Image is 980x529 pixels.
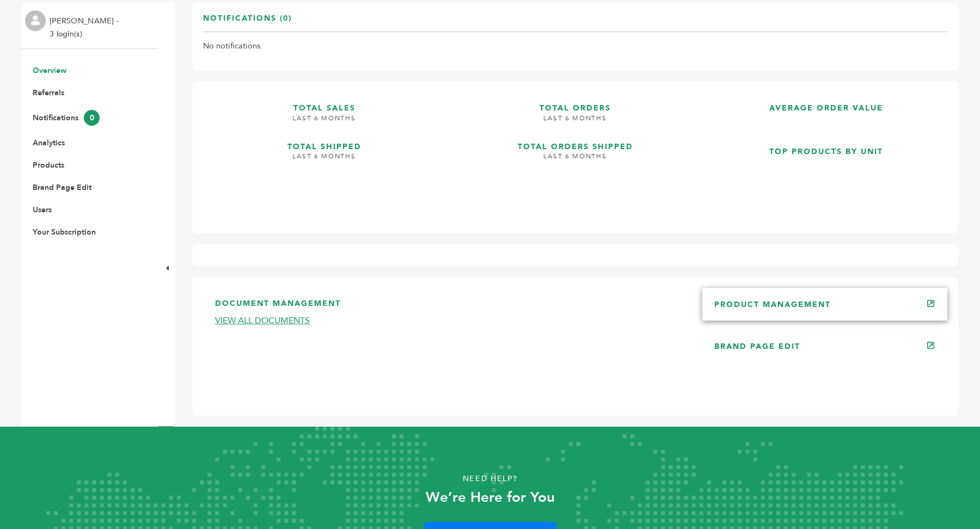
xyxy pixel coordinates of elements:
h3: TOTAL SHIPPED [203,131,445,152]
h4: LAST 6 MONTHS [203,114,445,131]
a: TOP PRODUCTS BY UNIT [705,136,947,214]
a: TOTAL SALES LAST 6 MONTHS TOTAL SHIPPED LAST 6 MONTHS [203,93,445,214]
h3: DOCUMENT MANAGEMENT [215,298,682,315]
h4: LAST 6 MONTHS [454,152,696,169]
a: AVERAGE ORDER VALUE [705,93,947,127]
img: profile.png [25,10,46,31]
h3: AVERAGE ORDER VALUE [705,93,947,114]
h4: LAST 6 MONTHS [203,152,445,169]
span: 0 [84,110,100,126]
a: Your Subscription [33,227,96,237]
h3: TOTAL ORDERS SHIPPED [454,131,696,152]
a: PRODUCT MANAGEMENT [714,299,831,310]
p: Need Help? [49,471,931,487]
h3: TOTAL SALES [203,93,445,114]
a: BRAND PAGE EDIT [714,341,800,352]
a: VIEW ALL DOCUMENTS [215,315,310,327]
a: Brand Page Edit [33,182,91,193]
li: [PERSON_NAME] - 3 login(s) [50,15,121,41]
a: Analytics [33,138,65,148]
a: Products [33,160,64,170]
a: Notifications0 [33,113,100,123]
h3: TOP PRODUCTS BY UNIT [705,136,947,157]
a: Users [33,205,52,215]
td: No notifications. [203,32,947,60]
a: Overview [33,65,66,76]
h3: Notifications (0) [203,13,292,32]
a: TOTAL ORDERS LAST 6 MONTHS TOTAL ORDERS SHIPPED LAST 6 MONTHS [454,93,696,214]
h3: TOTAL ORDERS [454,93,696,114]
strong: We’re Here for You [426,488,555,507]
h4: LAST 6 MONTHS [454,114,696,131]
a: Referrals [33,88,64,98]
